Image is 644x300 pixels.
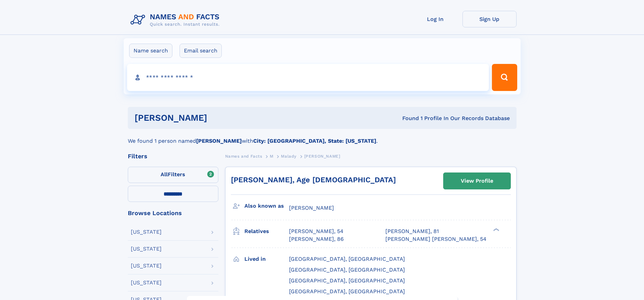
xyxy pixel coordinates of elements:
div: [US_STATE] [131,263,162,269]
h3: Relatives [244,226,289,237]
span: [GEOGRAPHIC_DATA], [GEOGRAPHIC_DATA] [289,288,405,295]
a: [PERSON_NAME], 86 [289,235,344,243]
button: Search Button [492,64,517,91]
h3: Also known as [244,200,289,212]
a: [PERSON_NAME], Age [DEMOGRAPHIC_DATA] [231,176,396,184]
label: Name search [129,44,172,58]
span: Malady [281,154,296,159]
div: We found 1 person named with . [128,129,517,145]
div: [US_STATE] [131,280,162,285]
label: Filters [128,167,218,183]
div: Browse Locations [128,210,218,216]
b: [PERSON_NAME] [196,138,242,144]
a: [PERSON_NAME], 81 [385,228,439,235]
a: M [270,152,273,160]
span: All [161,171,168,178]
div: View Profile [461,173,493,189]
div: Filters [128,153,218,159]
input: search input [127,64,489,91]
h3: Lived in [244,253,289,265]
a: [PERSON_NAME] [PERSON_NAME], 54 [385,235,486,243]
a: Log In [408,11,462,27]
label: Email search [180,44,222,58]
span: [PERSON_NAME] [289,205,334,211]
img: Logo Names and Facts [128,11,225,29]
a: Sign Up [462,11,517,27]
div: Found 1 Profile In Our Records Database [305,115,510,122]
div: [US_STATE] [131,229,162,235]
a: [PERSON_NAME], 54 [289,228,343,235]
b: City: [GEOGRAPHIC_DATA], State: [US_STATE] [253,138,376,144]
span: [PERSON_NAME] [304,154,340,159]
span: M [270,154,273,159]
a: Malady [281,152,296,160]
a: Names and Facts [225,152,262,160]
div: [US_STATE] [131,246,162,252]
span: [GEOGRAPHIC_DATA], [GEOGRAPHIC_DATA] [289,256,405,262]
div: ❯ [492,228,500,232]
h1: [PERSON_NAME] [135,114,305,122]
span: [GEOGRAPHIC_DATA], [GEOGRAPHIC_DATA] [289,277,405,284]
a: View Profile [444,173,510,189]
span: [GEOGRAPHIC_DATA], [GEOGRAPHIC_DATA] [289,267,405,273]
